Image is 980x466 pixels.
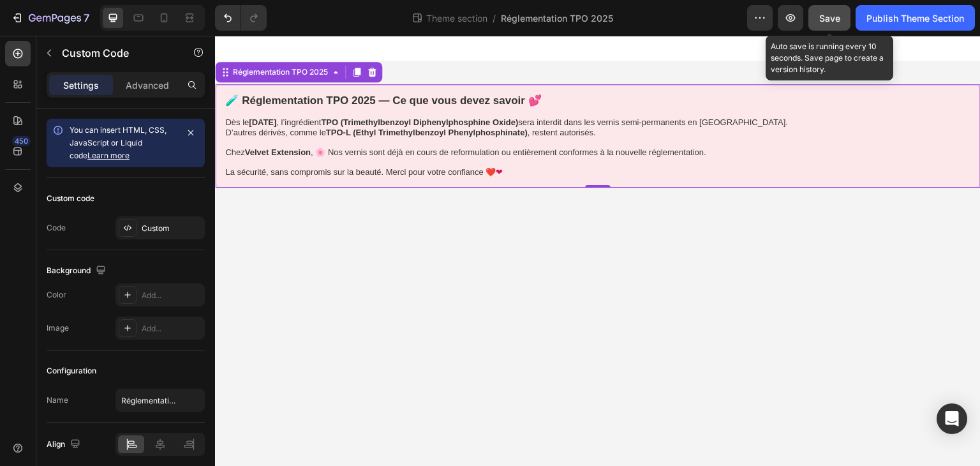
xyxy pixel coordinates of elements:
[12,136,31,146] div: 450
[866,11,964,25] div: Publish Theme Section
[47,436,83,453] div: Align
[47,222,66,234] div: Code
[47,395,68,406] div: Name
[47,289,66,301] div: Color
[281,132,288,141] span: ❤
[63,79,99,92] p: Settings
[87,151,130,160] a: Learn more
[70,125,167,160] span: You can insert HTML, CSS, JavaScript or Liquid code
[501,11,613,25] span: Réglementation TPO 2025
[215,5,267,31] div: Undo/Redo
[493,11,496,25] span: /
[5,5,95,31] button: 7
[126,79,169,92] p: Advanced
[808,5,850,31] button: Save
[937,403,967,434] div: Open Intercom Messenger
[424,11,490,25] span: Theme section
[142,223,202,234] div: Custom
[856,5,975,31] button: Publish Theme Section
[47,322,69,334] div: Image
[47,262,108,280] div: Background
[84,10,89,26] p: 7
[15,31,115,42] div: Réglementation TPO 2025
[47,365,96,377] div: Configuration
[62,45,170,61] p: Custom Code
[819,13,840,24] span: Save
[142,290,202,301] div: Add...
[142,323,202,334] div: Add...
[215,36,980,466] iframe: Design area
[47,193,94,204] div: Custom code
